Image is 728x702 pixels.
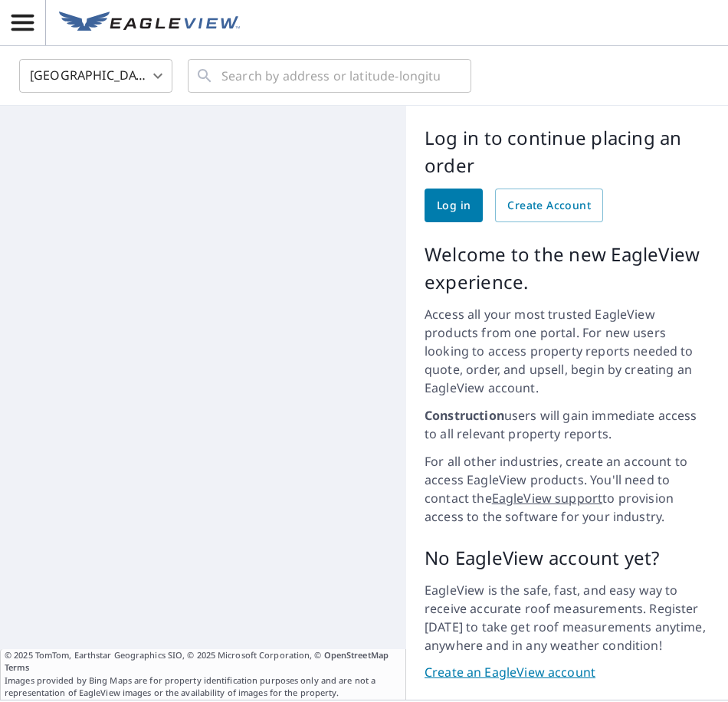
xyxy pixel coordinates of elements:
[324,649,389,661] a: OpenStreetMap
[425,124,710,179] p: Log in to continue placing an order
[59,11,240,34] img: EV Logo
[425,544,710,572] p: No EagleView account yet?
[425,406,710,443] p: users will gain immediate access to all relevant property reports.
[507,196,591,215] span: Create Account
[425,305,710,397] p: Access all your most trusted EagleView products from one portal. For new users looking to access ...
[425,452,710,526] p: For all other industries, create an account to access EagleView products. You'll need to contact ...
[425,664,710,681] a: Create an EagleView account
[425,407,504,424] strong: Construction
[425,581,710,654] p: EagleView is the safe, fast, and easy way to receive accurate roof measurements. Register [DATE] ...
[221,54,440,97] input: Search by address or latitude-longitude
[19,54,172,97] div: [GEOGRAPHIC_DATA]
[5,649,402,674] span: © 2025 TomTom, Earthstar Geographics SIO, © 2025 Microsoft Corporation, ©
[492,490,603,507] a: EagleView support
[425,189,483,222] a: Log in
[495,189,603,222] a: Create Account
[5,661,30,673] a: Terms
[437,196,471,215] span: Log in
[425,241,710,296] p: Welcome to the new EagleView experience.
